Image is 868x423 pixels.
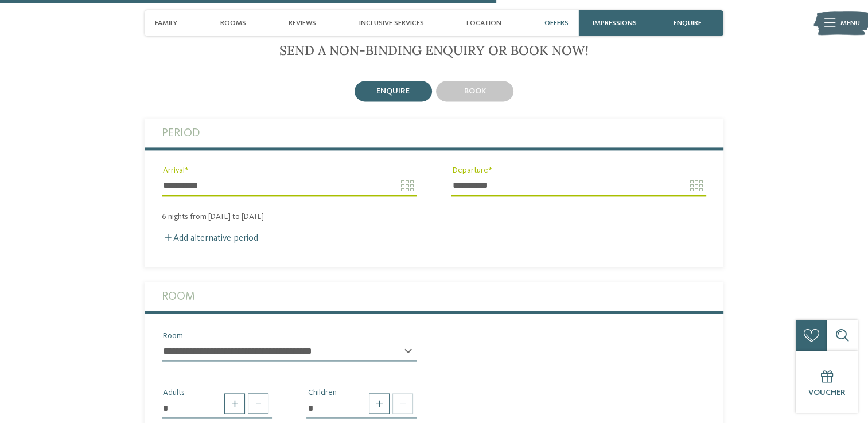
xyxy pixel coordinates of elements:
span: enquire [673,19,701,28]
span: Offers [544,19,569,28]
div: 6 nights from [DATE] to [DATE] [145,212,723,222]
span: Voucher [808,389,845,397]
span: enquire [376,87,410,95]
label: Room [162,282,706,311]
span: Family [155,19,177,28]
a: Voucher [796,351,858,413]
span: Send a non-binding enquiry or book now! [279,42,589,58]
span: book [464,87,486,95]
label: Period [162,119,706,147]
span: Inclusive services [359,19,424,28]
span: Location [466,19,501,28]
label: Add alternative period [162,234,258,243]
span: Reviews [289,19,316,28]
span: Impressions [593,19,637,28]
span: Rooms [220,19,246,28]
